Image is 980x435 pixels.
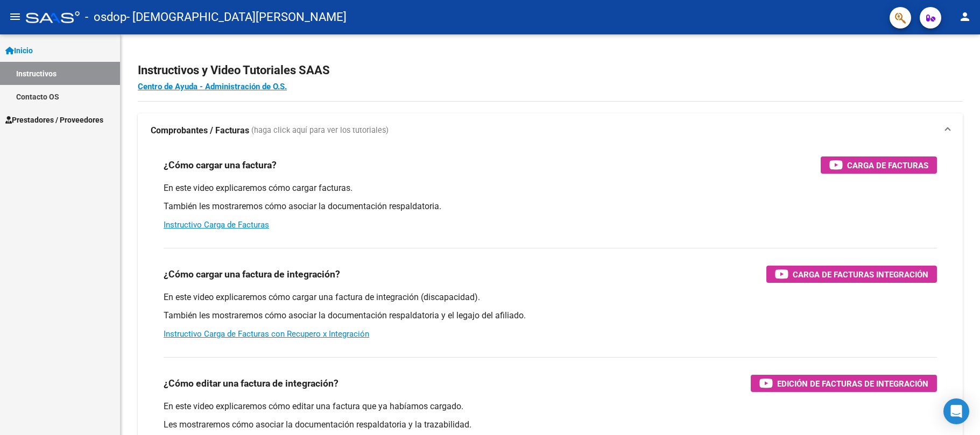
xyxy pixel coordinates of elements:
p: En este video explicaremos cómo cargar facturas. [164,182,937,194]
mat-icon: menu [9,10,22,23]
p: En este video explicaremos cómo editar una factura que ya habíamos cargado. [164,401,937,412]
span: Inicio [5,45,33,56]
div: Open Intercom Messenger [943,398,969,424]
a: Centro de Ayuda - Administración de O.S. [138,82,287,91]
mat-expansion-panel-header: Comprobantes / Facturas (haga click aquí para ver los tutoriales) [138,113,963,148]
span: Edición de Facturas de integración [777,377,928,390]
span: Carga de Facturas Integración [793,268,928,281]
p: En este video explicaremos cómo cargar una factura de integración (discapacidad). [164,291,937,303]
span: Prestadores / Proveedores [5,114,103,126]
button: Carga de Facturas Integración [766,266,937,283]
h3: ¿Cómo cargar una factura de integración? [164,267,340,282]
mat-icon: person [958,10,971,23]
button: Edición de Facturas de integración [751,375,937,392]
span: Carga de Facturas [847,159,928,172]
span: (haga click aquí para ver los tutoriales) [251,125,389,137]
h3: ¿Cómo cargar una factura? [164,158,277,173]
p: También les mostraremos cómo asociar la documentación respaldatoria. [164,201,937,212]
span: - [DEMOGRAPHIC_DATA][PERSON_NAME] [126,5,347,29]
a: Instructivo Carga de Facturas [164,220,269,230]
button: Carga de Facturas [821,156,937,174]
p: También les mostraremos cómo asociar la documentación respaldatoria y el legajo del afiliado. [164,310,937,322]
h3: ¿Cómo editar una factura de integración? [164,376,339,391]
a: Instructivo Carga de Facturas con Recupero x Integración [164,329,369,339]
h2: Instructivos y Video Tutoriales SAAS [138,60,963,81]
strong: Comprobantes / Facturas [151,125,249,137]
span: - osdop [85,5,126,29]
p: Les mostraremos cómo asociar la documentación respaldatoria y la trazabilidad. [164,419,937,431]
